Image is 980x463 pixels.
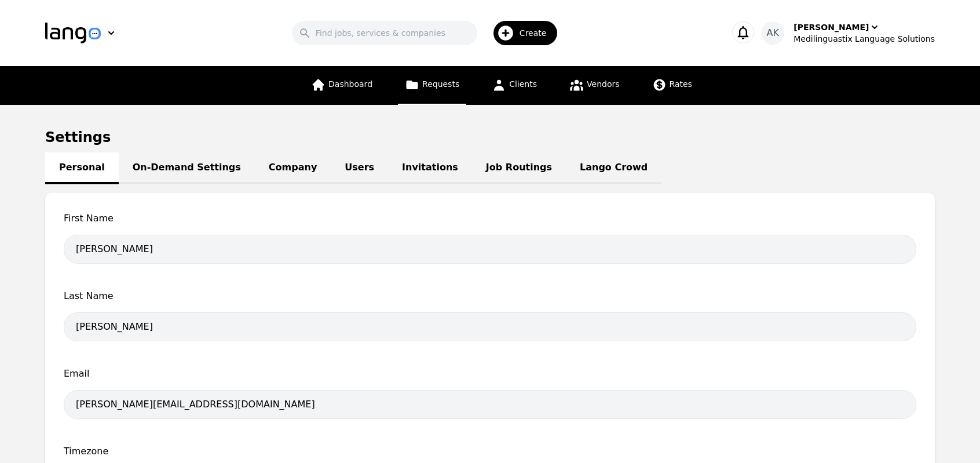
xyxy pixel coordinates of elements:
a: Lango Crowd [566,152,661,184]
div: Medilinguastix Language Solutions [793,33,935,45]
a: Dashboard [304,66,379,105]
span: Create [520,27,555,39]
span: First Name [64,212,916,225]
span: Clients [509,79,537,89]
input: First Name [64,235,916,264]
span: Rates [670,79,692,89]
img: Logo [45,23,101,43]
span: Email [64,367,916,381]
a: Vendors [562,66,626,105]
a: Company [255,152,331,184]
span: Last Name [64,289,916,303]
button: Create [477,16,565,50]
input: Find jobs, services & companies [292,21,477,45]
span: Dashboard [328,79,372,89]
a: Clients [485,66,544,105]
a: Users [331,152,388,184]
a: Requests [398,66,466,105]
a: Invitations [388,152,472,184]
input: Email [64,390,916,419]
button: AK[PERSON_NAME]Medilinguastix Language Solutions [761,21,935,45]
span: Timezone [64,444,916,458]
span: AK [767,26,779,40]
div: [PERSON_NAME] [793,21,869,33]
a: On-Demand Settings [119,152,255,184]
a: Job Routings [472,152,566,184]
span: Requests [422,79,459,89]
a: Rates [645,66,699,105]
h1: Settings [45,128,935,147]
input: Last Name [64,312,916,341]
span: Vendors [587,79,619,89]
